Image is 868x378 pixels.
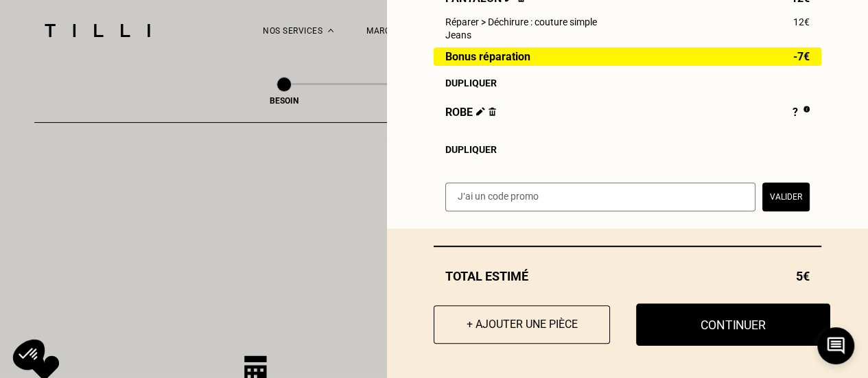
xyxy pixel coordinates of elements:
img: Éditer [476,107,485,116]
button: Continuer [636,303,830,346]
span: Réparer > Déchirure : couture simple [445,16,597,27]
div: Dupliquer [445,78,810,88]
button: + Ajouter une pièce [434,305,610,344]
div: ? [793,106,810,121]
span: 5€ [796,269,810,283]
span: -7€ [793,51,810,62]
span: 12€ [793,16,810,27]
img: Pourquoi le prix est indéfini ? [804,106,810,113]
button: Valider [762,182,810,211]
div: Total estimé [434,269,821,283]
img: Supprimer [489,107,496,116]
div: Dupliquer [445,144,810,155]
input: J‘ai un code promo [445,182,755,211]
span: Bonus réparation [445,51,530,62]
span: Jeans [445,29,471,40]
span: Robe [445,106,496,121]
